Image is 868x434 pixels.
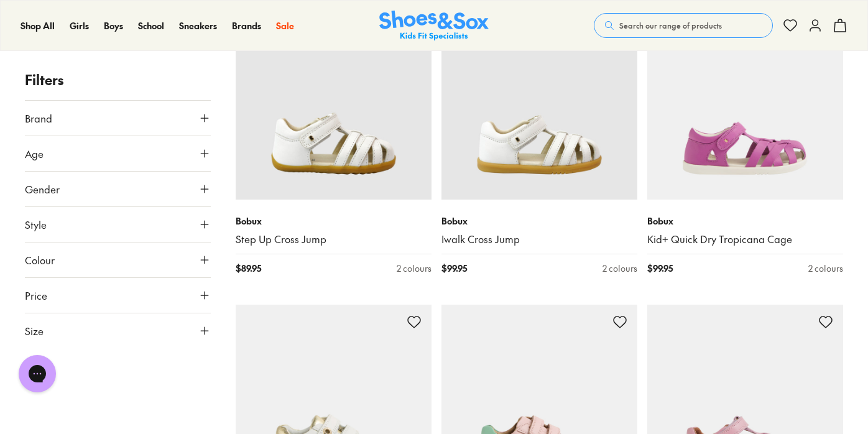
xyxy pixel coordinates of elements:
a: Shop All [21,19,55,32]
img: SNS_Logo_Responsive.svg [379,11,489,41]
button: Brand [25,101,211,136]
span: Sale [276,19,294,32]
a: Iwalk Cross Jump [441,233,637,246]
p: Filters [25,70,211,90]
button: Gender [25,172,211,206]
div: 2 colours [603,262,637,275]
p: Bobux [647,215,843,228]
a: Sale [276,19,294,32]
span: Brand [25,111,52,126]
button: Search our range of products [594,13,773,38]
span: Search our range of products [619,20,722,31]
button: Age [25,136,211,171]
span: Sneakers [179,19,217,32]
p: Bobux [441,215,637,228]
span: School [138,19,164,32]
span: Gender [25,182,60,196]
span: Boys [104,19,123,32]
button: Style [25,207,211,242]
button: Price [25,278,211,313]
a: Kid+ Quick Dry Tropicana Cage [647,233,843,246]
p: Bobux [236,215,432,228]
a: Girls [70,19,89,32]
a: Boys [104,19,123,32]
span: Style [25,217,47,232]
span: Size [25,323,44,338]
span: Brands [232,19,261,32]
a: Shoes & Sox [379,11,489,41]
button: Colour [25,242,211,277]
span: Price [25,288,47,303]
a: Brands [232,19,261,32]
span: Girls [70,19,89,32]
button: Size [25,313,211,348]
span: $ 99.95 [441,262,467,275]
span: $ 89.95 [236,262,261,275]
a: School [138,19,164,32]
span: Colour [25,252,55,267]
div: 2 colours [808,262,843,275]
div: 2 colours [397,262,432,275]
a: Sneakers [179,19,217,32]
a: Step Up Cross Jump [236,233,432,246]
iframe: Gorgias live chat messenger [12,351,62,397]
span: Shop All [21,19,55,32]
span: $ 99.95 [647,262,673,275]
span: Age [25,146,44,161]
